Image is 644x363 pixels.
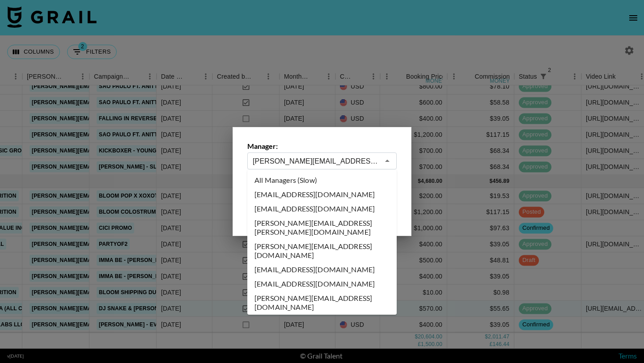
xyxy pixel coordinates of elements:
li: [EMAIL_ADDRESS][DOMAIN_NAME] [247,262,397,277]
label: Manager: [247,142,397,151]
li: [PERSON_NAME][EMAIL_ADDRESS][PERSON_NAME][DOMAIN_NAME] [247,216,397,239]
li: [PERSON_NAME][EMAIL_ADDRESS][DOMAIN_NAME] [247,239,397,262]
li: [PERSON_NAME][EMAIL_ADDRESS][DOMAIN_NAME] [247,291,397,314]
li: All Managers (Slow) [247,173,397,187]
li: [EMAIL_ADDRESS][DOMAIN_NAME] [247,187,397,202]
li: [EMAIL_ADDRESS][DOMAIN_NAME] [247,277,397,291]
button: Close [381,155,394,167]
li: [EMAIL_ADDRESS][DOMAIN_NAME] [247,314,397,329]
li: [EMAIL_ADDRESS][DOMAIN_NAME] [247,202,397,216]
